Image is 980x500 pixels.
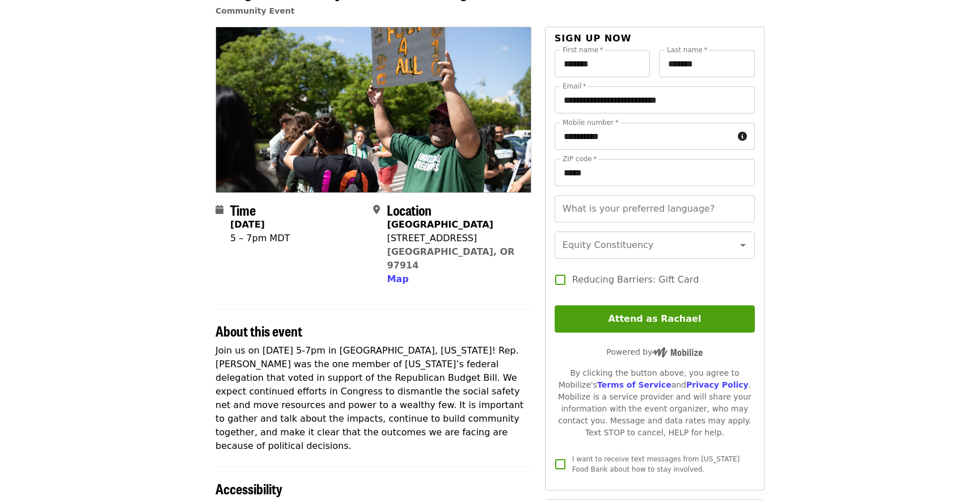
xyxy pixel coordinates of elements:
span: Sign up now [555,33,632,44]
a: Community Event [216,6,294,15]
input: First name [555,50,650,77]
a: Privacy Policy [686,380,749,389]
div: By clicking the button above, you agree to Mobilize's and . Mobilize is a service provider and wi... [555,367,755,439]
strong: [GEOGRAPHIC_DATA] [387,219,493,230]
input: ZIP code [555,159,755,186]
span: Location [387,200,432,220]
button: Open [735,237,751,253]
a: [GEOGRAPHIC_DATA], OR 97914 [387,246,514,271]
button: Attend as Rachael [555,305,755,333]
span: Reducing Barriers: Gift Card [572,273,699,287]
i: calendar icon [216,204,223,215]
label: Email [563,83,586,90]
img: Powered by Mobilize [652,347,703,358]
i: map-marker-alt icon [373,204,380,215]
span: Powered by [606,347,703,356]
span: Map [387,274,408,284]
span: I want to receive text messages from [US_STATE] Food Bank about how to stay involved. [572,455,740,473]
p: Join us on [DATE] 5-7pm in [GEOGRAPHIC_DATA], [US_STATE]! Rep. [PERSON_NAME] was the one member o... [216,344,531,453]
img: Hunger Is A Policy Choice Gathering organized by Oregon Food Bank [216,27,531,192]
div: [STREET_ADDRESS] [387,232,522,245]
i: circle-info icon [738,131,747,142]
label: ZIP code [563,156,597,162]
input: Mobile number [555,123,733,150]
span: Time [230,200,256,220]
input: Email [555,86,755,114]
button: Map [387,272,408,286]
label: First name [563,47,603,53]
a: Terms of Service [597,380,671,389]
span: About this event [216,321,302,341]
input: Last name [659,50,755,77]
label: Last name [667,47,707,53]
input: What is your preferred language? [555,195,755,222]
strong: [DATE] [230,219,265,230]
span: Accessibility [216,478,282,498]
label: Mobile number [563,119,618,126]
div: 5 – 7pm MDT [230,232,290,245]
